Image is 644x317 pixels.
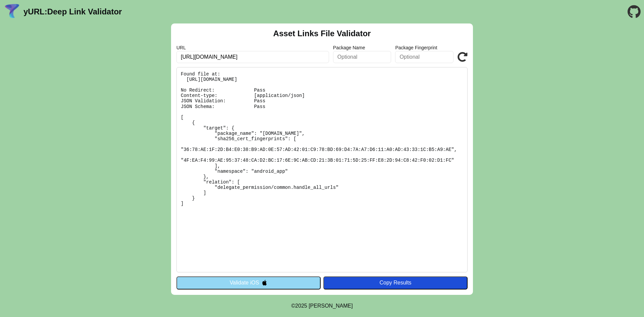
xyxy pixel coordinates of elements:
[333,51,391,63] input: Optional
[176,45,329,50] label: URL
[327,280,464,286] div: Copy Results
[395,51,453,63] input: Optional
[262,280,267,285] img: appleIcon.svg
[176,51,329,63] input: Required
[333,45,391,50] label: Package Name
[176,67,468,272] pre: Found file at: [URL][DOMAIN_NAME] No Redirect: Pass Content-type: [application/json] JSON Validat...
[176,276,321,289] button: Validate iOS
[23,7,122,16] a: yURL:Deep Link Validator
[3,3,21,20] img: yURL Logo
[323,276,468,289] button: Copy Results
[273,29,371,38] h2: Asset Links File Validator
[295,303,307,309] span: 2025
[309,303,353,309] a: Michael Ibragimchayev's Personal Site
[291,295,353,317] footer: ©
[395,45,453,50] label: Package Fingerprint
